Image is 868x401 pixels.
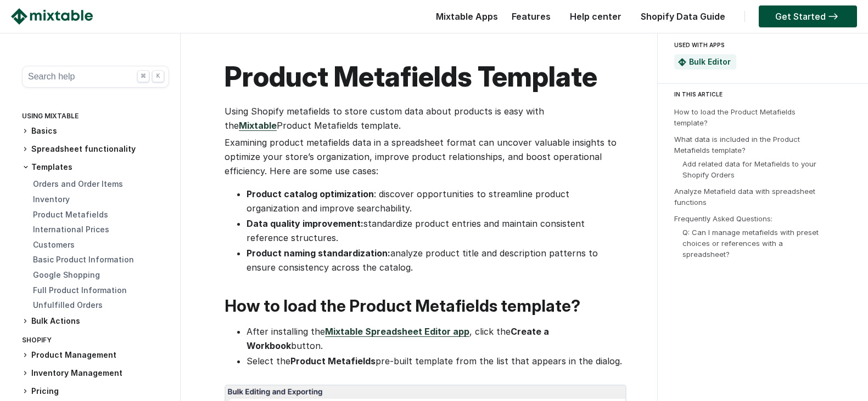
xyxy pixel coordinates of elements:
li: Select the pre-built template from the list that appears in the dialog. [247,354,624,368]
img: arrow-right.svg [826,13,841,20]
a: Bulk Editor [689,57,731,66]
h3: Templates [22,162,169,173]
li: standardize product entries and maintain consistent reference structures. [247,216,624,245]
img: Mixtable Spreadsheet Bulk Editor App [678,58,686,66]
h2: How to load the Product Metafields template? [225,296,624,316]
p: Using Shopify metafields to store custom data about products is easy with the Product Metafields ... [225,104,624,133]
a: Shopify Data Guide [635,11,731,22]
h3: Basics [22,125,169,137]
a: Mixtable [239,120,277,131]
a: What data is included in the Product Metafields template? [674,135,800,154]
a: Get Started [759,5,857,27]
h3: Pricing [22,386,169,397]
a: Product Metafields [33,210,108,219]
a: Full Product Information [33,285,127,295]
a: Analyze Metafield data with spreadsheet functions [674,187,815,207]
a: Inventory [33,194,70,204]
h3: Bulk Actions [22,316,169,327]
a: Orders and Order Items [33,179,123,188]
a: International Prices [33,225,109,234]
div: IN THIS ARTICLE [674,89,858,99]
li: analyze product title and description patterns to ensure consistency across the catalog. [247,246,624,274]
div: USED WITH APPS [674,38,847,51]
a: Q: Can I manage metafields with preset choices or references with a spreadsheet? [682,228,819,259]
a: Unfulfilled Orders [33,300,103,310]
h3: Spreadsheet functionality [22,144,169,155]
a: How to load the Product Metafields template? [674,107,796,127]
h3: Inventory Management [22,368,169,379]
a: Basic Product Information [33,255,134,264]
div: ⌘ [137,70,149,82]
div: Mixtable Apps [430,8,498,30]
a: Frequently Asked Questions: [674,214,772,223]
a: Add related data for Metafields to your Shopify Orders [682,159,816,179]
h1: Product Metafields Template [225,60,624,93]
div: Shopify [22,334,169,350]
strong: Product Metafields [290,356,376,366]
a: Customers [33,240,75,249]
strong: Product catalog optimization [247,188,374,199]
strong: Product naming standardization: [247,248,390,259]
img: Mixtable logo [11,8,93,25]
a: Mixtable Spreadsheet Editor app [325,326,469,337]
a: Help center [564,11,627,22]
a: Google Shopping [33,270,100,279]
li: After installing the , click the button. [247,324,624,353]
p: Examining product metafields data in a spreadsheet format can uncover valuable insights to optimi... [225,135,624,178]
h3: Product Management [22,350,169,361]
div: Using Mixtable [22,110,169,125]
button: Search help ⌘ K [22,66,169,88]
a: Features [506,11,556,22]
div: K [152,70,164,82]
strong: Data quality improvement: [247,218,363,229]
li: : discover opportunities to streamline product organization and improve searchability. [247,187,624,215]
